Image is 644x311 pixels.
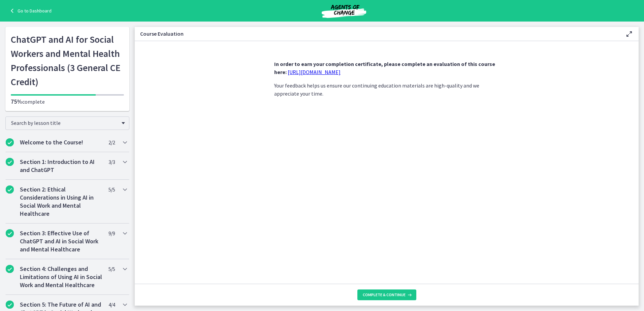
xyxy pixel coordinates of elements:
i: Completed [6,185,14,194]
span: 5 / 5 [108,265,115,273]
h1: ChatGPT and AI for Social Workers and Mental Health Professionals (3 General CE Credit) [11,32,124,89]
span: 5 / 5 [108,185,115,194]
h2: Section 2: Ethical Considerations in Using AI in Social Work and Mental Healthcare [20,185,102,218]
div: Search by lesson title [5,116,129,130]
a: Go to Dashboard [8,7,52,15]
strong: In order to earn your completion certificate, please complete an evaluation of this course here: [274,61,495,75]
i: Completed [6,229,14,237]
a: [URL][DOMAIN_NAME] [288,69,341,75]
span: 75% [11,98,22,105]
span: 3 / 3 [108,158,115,166]
img: Agents of Change Social Work Test Prep [303,3,384,19]
span: 4 / 4 [108,301,115,309]
h2: Welcome to the Course! [20,138,102,146]
i: Completed [6,158,14,166]
span: Complete & continue [363,292,406,298]
i: Completed [6,265,14,273]
h2: Section 3: Effective Use of ChatGPT and AI in Social Work and Mental Healthcare [20,229,102,253]
span: Search by lesson title [11,119,118,126]
i: Completed [6,138,14,146]
h2: Section 4: Challenges and Limitations of Using AI in Social Work and Mental Healthcare [20,265,102,289]
p: Your feedback helps us ensure our continuing education materials are high-quality and we apprecia... [274,81,499,98]
span: 9 / 9 [108,229,115,237]
button: Complete & continue [357,289,416,300]
i: Completed [6,301,14,309]
p: complete [11,98,124,106]
span: 2 / 2 [108,138,115,146]
h2: Section 1: Introduction to AI and ChatGPT [20,158,102,174]
h3: Course Evaluation [140,30,614,38]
